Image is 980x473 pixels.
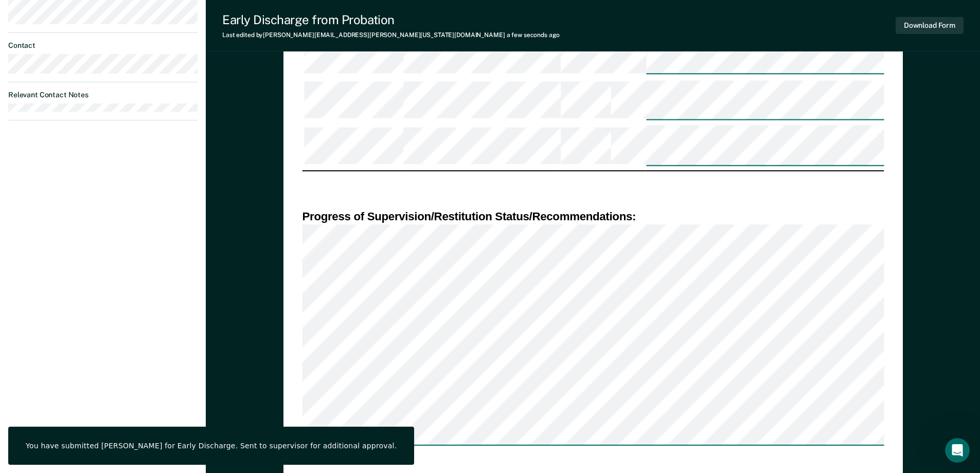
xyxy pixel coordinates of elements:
[302,209,884,224] div: Progress of Supervision/Restitution Status/Recommendations:
[26,441,397,450] div: You have submitted [PERSON_NAME] for Early Discharge. Sent to supervisor for additional approval.
[896,17,964,34] button: Download Form
[8,41,198,50] dt: Contact
[222,31,560,39] div: Last edited by [PERSON_NAME][EMAIL_ADDRESS][PERSON_NAME][US_STATE][DOMAIN_NAME]
[8,91,198,99] dt: Relevant Contact Notes
[222,12,560,27] div: Early Discharge from Probation
[945,438,970,463] iframe: Intercom live chat
[507,31,560,39] span: a few seconds ago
